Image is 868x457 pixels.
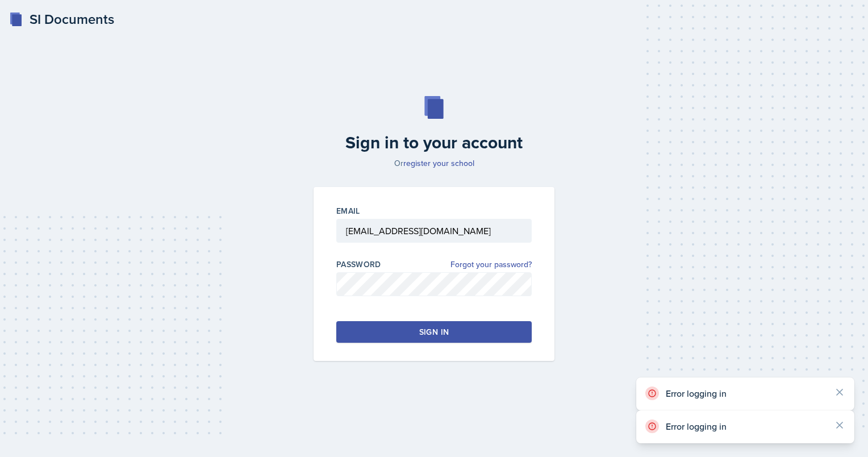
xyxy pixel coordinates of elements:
[307,157,561,169] p: Or
[336,321,532,343] button: Sign in
[307,132,561,153] h2: Sign in to your account
[419,326,449,338] div: Sign in
[336,259,381,270] label: Password
[9,9,114,30] a: SI Documents
[666,388,825,399] p: Error logging in
[403,157,474,169] a: register your school
[336,205,360,217] label: Email
[450,259,532,271] a: Forgot your password?
[336,219,532,243] input: Email
[666,421,825,432] p: Error logging in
